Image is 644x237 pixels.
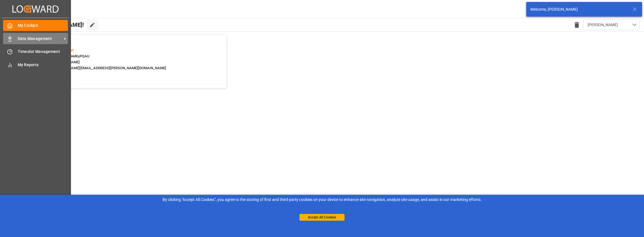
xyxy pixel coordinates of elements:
a: My Reports [3,59,68,70]
span: : [PERSON_NAME][EMAIL_ADDRESS][PERSON_NAME][DOMAIN_NAME] [50,66,166,70]
span: My Cockpit [18,23,68,28]
button: open menu [583,19,640,30]
span: [PERSON_NAME] [588,22,618,28]
span: Data Management [18,36,62,42]
div: Welcome, [PERSON_NAME] [530,6,627,12]
span: Timeslot Management [18,49,68,55]
a: Timeslot Management [3,46,68,57]
span: Hello [PERSON_NAME]! [23,19,84,30]
div: By clicking "Accept All Cookies”, you agree to the storing of first and third-party cookies on yo... [4,197,640,203]
a: My Cockpit [3,20,68,31]
span: My Reports [18,62,68,68]
button: Accept All Cookies [299,214,345,221]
